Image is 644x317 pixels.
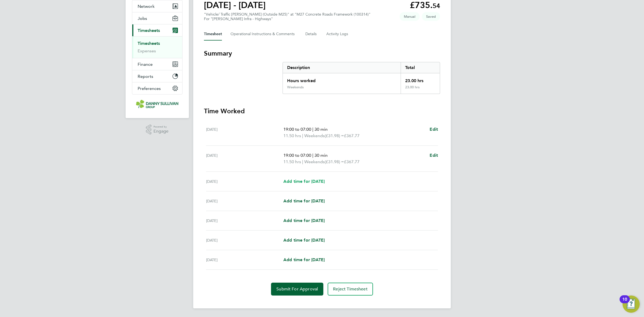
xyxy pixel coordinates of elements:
[312,127,313,132] span: |
[344,159,360,164] span: £367.77
[132,24,182,36] button: Timesheets
[204,49,440,296] section: Timesheet
[333,286,368,292] span: Reject Timesheet
[314,127,328,132] span: 30 min
[132,100,182,108] a: Go to home page
[132,12,182,24] button: Jobs
[206,198,283,204] div: [DATE]
[138,28,160,33] span: Timesheets
[138,62,153,67] span: Finance
[146,125,169,135] a: Powered byEngage
[283,127,311,132] span: 19:00 to 07:00
[132,0,182,12] button: Network
[422,12,440,21] span: This timesheet is Saved.
[283,62,440,94] div: Summary
[283,198,325,203] span: Add time for [DATE]
[283,159,301,164] span: 11.50 hrs
[230,28,297,41] button: Operational Instructions & Comments
[138,41,160,46] a: Timesheets
[132,58,182,70] button: Finance
[433,2,440,10] span: 54
[206,126,283,139] div: [DATE]
[283,179,325,184] span: Add time for [DATE]
[326,28,349,41] button: Activity Logs
[271,283,323,296] button: Submit For Approval
[622,299,627,306] div: 10
[204,28,222,41] button: Timesheet
[283,257,325,263] a: Add time for [DATE]
[204,107,440,115] h3: Time Worked
[283,133,301,138] span: 11.50 hrs
[283,218,325,223] span: Add time for [DATE]
[204,17,371,21] div: For "[PERSON_NAME] Infra - Highways"
[283,73,401,85] div: Hours worked
[283,217,325,224] a: Add time for [DATE]
[136,100,178,108] img: dannysullivan-logo-retina.png
[312,153,313,158] span: |
[132,70,182,82] button: Reports
[328,283,373,296] button: Reject Timesheet
[302,133,303,138] span: |
[204,12,371,21] div: "Vehicle/ Traffic [PERSON_NAME] (Outside M25)" at "M27 Concrete Roads Framework (100314)"
[138,4,155,9] span: Network
[430,153,438,158] span: Edit
[305,28,318,41] button: Details
[283,153,311,158] span: 19:00 to 07:00
[276,286,318,292] span: Submit For Approval
[283,198,325,204] a: Add time for [DATE]
[287,85,304,89] div: Weekends
[132,82,182,94] button: Preferences
[206,217,283,224] div: [DATE]
[204,49,440,58] h3: Summary
[283,237,325,243] a: Add time for [DATE]
[400,12,420,21] span: This timesheet was manually created.
[153,129,169,134] span: Engage
[283,178,325,185] a: Add time for [DATE]
[623,296,640,313] button: Open Resource Center, 10 new notifications
[138,86,161,91] span: Preferences
[132,36,182,58] div: Timesheets
[430,152,438,159] a: Edit
[206,152,283,165] div: [DATE]
[344,133,360,138] span: £367.77
[302,159,303,164] span: |
[401,73,440,85] div: 23.00 hrs
[430,126,438,133] a: Edit
[314,153,328,158] span: 30 min
[138,16,147,21] span: Jobs
[206,237,283,243] div: [DATE]
[153,125,169,129] span: Powered by
[206,178,283,185] div: [DATE]
[430,127,438,132] span: Edit
[138,48,156,53] a: Expenses
[206,257,283,263] div: [DATE]
[401,62,440,73] div: Total
[283,257,325,262] span: Add time for [DATE]
[401,85,440,94] div: 23.00 hrs
[304,133,325,139] span: Weekends
[304,159,325,165] span: Weekends
[138,74,153,79] span: Reports
[283,238,325,243] span: Add time for [DATE]
[283,62,401,73] div: Description
[325,133,344,138] span: (£31.98) =
[325,159,344,164] span: (£31.98) =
